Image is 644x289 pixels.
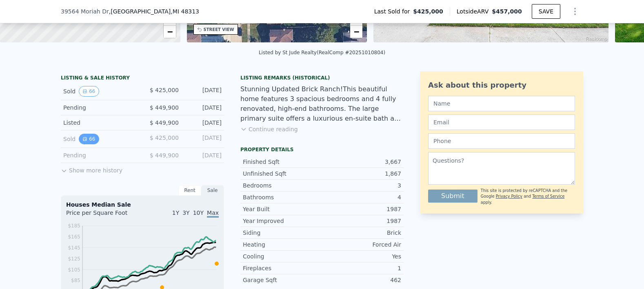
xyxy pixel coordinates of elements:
[413,7,443,15] span: $425,000
[243,276,322,284] div: Garage Sqft
[243,252,322,260] div: Cooling
[457,7,492,15] span: Lotside ARV
[322,229,401,237] div: Brick
[68,234,80,240] tspan: $165
[428,115,575,130] input: Email
[240,75,404,81] div: Listing Remarks (Historical)
[243,181,322,190] div: Bedrooms
[164,26,176,38] a: Zoom out
[68,223,80,229] tspan: $185
[243,264,322,272] div: Fireplaces
[193,210,204,216] span: 10Y
[481,188,575,205] div: This site is protected by reCAPTCHA and the Google and apply.
[71,278,80,283] tspan: $85
[492,8,522,15] span: $457,000
[66,209,142,222] div: Price per Square Foot
[61,7,109,15] span: 39564 Moriah Dr
[322,205,401,213] div: 1987
[207,210,219,218] span: Max
[567,3,583,20] button: Show Options
[63,104,136,112] div: Pending
[322,276,401,284] div: 462
[243,158,322,166] div: Finished Sqft
[185,134,222,144] div: [DATE]
[240,125,298,133] button: Continue reading
[243,240,322,249] div: Heating
[185,86,222,97] div: [DATE]
[201,185,224,196] div: Sale
[178,185,201,196] div: Rent
[63,151,136,159] div: Pending
[68,256,80,262] tspan: $125
[61,75,224,83] div: LISTING & SALE HISTORY
[185,151,222,159] div: [DATE]
[322,193,401,201] div: 4
[66,201,219,209] div: Houses Median Sale
[322,240,401,249] div: Forced Air
[182,210,189,216] span: 3Y
[185,119,222,127] div: [DATE]
[496,194,522,199] a: Privacy Policy
[243,229,322,237] div: Siding
[63,134,136,144] div: Sold
[243,170,322,178] div: Unfinished Sqft
[259,50,385,55] div: Listed by St Jude Realty (RealComp #20251010804)
[240,84,404,124] div: Stunning Updated Brick Ranch!This beautiful home features 3 spacious bedrooms and 4 fully renovat...
[428,96,575,111] input: Name
[68,245,80,251] tspan: $145
[532,4,560,19] button: SAVE
[68,267,80,273] tspan: $105
[63,119,136,127] div: Listed
[428,190,477,203] button: Submit
[428,79,575,91] div: Ask about this property
[322,264,401,272] div: 1
[79,86,99,97] button: View historical data
[243,205,322,213] div: Year Built
[79,134,99,144] button: View historical data
[240,146,404,153] div: Property details
[150,119,179,126] span: $ 449,900
[322,217,401,225] div: 1987
[243,217,322,225] div: Year Improved
[171,8,199,15] span: , MI 48313
[532,194,564,199] a: Terms of Service
[150,152,179,159] span: $ 449,900
[185,104,222,112] div: [DATE]
[150,135,179,141] span: $ 425,000
[109,7,199,15] span: , [GEOGRAPHIC_DATA]
[167,26,172,37] span: −
[322,252,401,260] div: Yes
[374,7,413,15] span: Last Sold for
[63,86,136,97] div: Sold
[322,158,401,166] div: 3,667
[61,163,122,174] button: Show more history
[322,170,401,178] div: 1,867
[350,26,362,38] a: Zoom out
[243,193,322,201] div: Bathrooms
[172,210,179,216] span: 1Y
[354,26,359,37] span: −
[150,87,179,93] span: $ 425,000
[150,104,179,111] span: $ 449,900
[322,181,401,190] div: 3
[204,26,234,33] div: STREET VIEW
[428,133,575,149] input: Phone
